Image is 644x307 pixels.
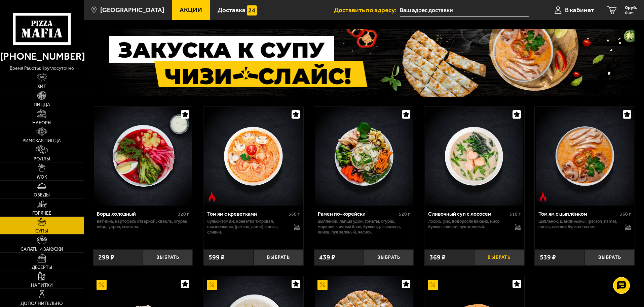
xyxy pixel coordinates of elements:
[97,211,177,217] div: Борщ холодный
[35,229,48,234] span: Супы
[97,219,189,229] p: ветчина, картофель отварной , свёкла, огурец, яйцо, укроп, сметана.
[585,249,635,266] button: Выбрать
[180,7,202,13] span: Акции
[143,249,193,266] button: Выбрать
[319,254,335,261] span: 439 ₽
[207,280,217,290] img: Акционный
[37,84,46,89] span: Хит
[97,280,107,290] img: Акционный
[21,247,63,252] span: Салаты и закуски
[536,107,634,205] img: Том ям с цыплёнком
[37,175,47,180] span: WOK
[428,280,438,290] img: Акционный
[289,211,300,217] span: 360 г
[538,219,618,229] p: цыпленок, шампиньоны, [PERSON_NAME], кинза, сливки, бульон том ям.
[218,7,245,13] span: Доставка
[207,192,217,202] img: Острое блюдо
[400,4,529,17] input: Ваш адрес доставки
[625,11,637,15] span: 0 шт.
[178,211,189,217] span: 320 г
[98,254,114,261] span: 299 ₽
[625,5,637,10] span: 0 руб.
[100,7,164,13] span: [GEOGRAPHIC_DATA]
[31,283,53,288] span: Напитки
[32,265,52,270] span: Десерты
[620,211,631,217] span: 360 г
[474,249,524,266] button: Выбрать
[93,107,193,205] a: Борщ холодный
[538,211,618,217] div: Том ям с цыплёнком
[34,157,50,161] span: Роллы
[207,219,287,235] p: бульон том ям, креветка тигровая, шампиньоны, [PERSON_NAME], кинза, сливки.
[428,211,508,217] div: Сливочный суп с лососем
[318,219,410,235] p: цыпленок, лапша удон, томаты, огурец, морковь, яичный блин, бульон для рамена, кинза, лук зеленый...
[34,193,50,197] span: Обеды
[32,121,51,125] span: Наборы
[318,211,397,217] div: Рамен по-корейски
[207,211,287,217] div: Том ям с креветками
[565,7,594,13] span: В кабинет
[424,107,524,205] a: Сливочный суп с лососем
[247,5,257,16] img: 15daf4d41897b9f0e9f617042186c801.svg
[509,211,521,217] span: 310 г
[209,254,225,261] span: 599 ₽
[34,102,50,107] span: Пицца
[428,219,508,229] p: лосось, рис, водоросли вакамэ, мисо бульон, сливки, лук зеленый.
[315,107,413,205] img: Рамен по-корейски
[334,7,400,13] span: Доставить по адресу:
[535,107,635,205] a: Острое блюдоТом ям с цыплёнком
[204,107,302,205] img: Том ям с креветками
[364,249,414,266] button: Выбрать
[21,301,63,306] span: Дополнительно
[317,280,328,290] img: Акционный
[32,211,51,216] span: Горячее
[540,254,556,261] span: 539 ₽
[94,107,192,205] img: Борщ холодный
[538,192,548,202] img: Острое блюдо
[399,211,410,217] span: 520 г
[203,107,303,205] a: Острое блюдоТом ям с креветками
[425,107,523,205] img: Сливочный суп с лососем
[314,107,414,205] a: Рамен по-корейски
[254,249,303,266] button: Выбрать
[429,254,446,261] span: 369 ₽
[23,139,61,143] span: Римская пицца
